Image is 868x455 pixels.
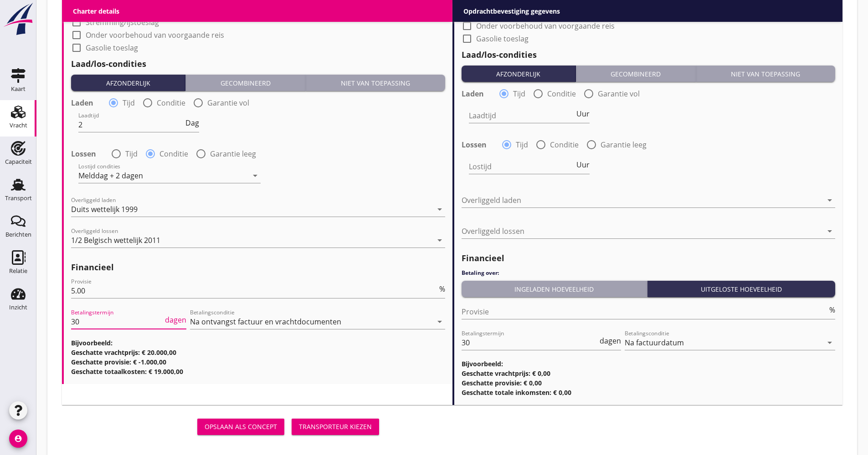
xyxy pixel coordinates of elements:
[601,140,647,149] label: Garantie leeg
[11,86,26,92] div: Kaart
[462,388,836,397] h3: Geschatte totale inkomsten: € 0,00
[306,75,445,91] button: Niet van toepassing
[185,119,199,126] span: Dag
[465,284,644,294] div: Ingeladen hoeveelheid
[462,369,836,378] h3: Geschatte vrachtprijs: € 0,00
[824,337,835,348] i: arrow_drop_down
[476,21,615,30] label: Onder voorbehoud van voorgaande reis
[516,140,528,149] label: Tijd
[625,339,684,347] div: Na factuurdatum
[462,359,836,369] h3: Bijvoorbeeld:
[827,306,835,313] div: %
[71,357,445,367] h3: Geschatte provisie: € -1.000,00
[434,235,445,246] i: arrow_drop_down
[71,149,96,158] strong: Lossen
[159,149,188,158] label: Conditie
[86,18,159,27] label: Stremming/ijstoeslag
[71,58,445,70] h2: Laad/los-condities
[9,304,27,310] div: Inzicht
[197,419,284,435] button: Opslaan als concept
[71,283,437,298] input: Provisie
[2,2,35,36] img: logo-small.a267ee39.svg
[580,69,692,79] div: Gecombineerd
[71,98,93,107] strong: Laden
[75,78,181,88] div: Afzonderlijk
[86,5,171,14] label: HWZ (hoogwatertoeslag)
[5,195,32,201] div: Transport
[157,98,185,107] label: Conditie
[576,66,696,82] button: Gecombineerd
[647,281,835,297] button: Uitgeloste hoeveelheid
[547,89,576,98] label: Conditie
[700,69,832,79] div: Niet van toepassing
[299,422,372,431] div: Transporteur kiezen
[189,78,302,88] div: Gecombineerd
[71,314,163,329] input: Betalingstermijn
[576,110,590,117] span: Uur
[437,285,445,293] div: %
[71,348,445,357] h3: Geschatte vrachtprijs: € 20.000,00
[469,159,575,174] input: Lostijd
[824,226,835,237] i: arrow_drop_down
[476,9,550,18] label: Stremming/ijstoeslag
[309,78,441,88] div: Niet van toepassing
[78,172,143,180] div: Melddag + 2 dagen
[651,284,832,294] div: Uitgeloste hoeveelheid
[434,316,445,327] i: arrow_drop_down
[86,43,138,52] label: Gasolie toeslag
[462,304,828,319] input: Provisie
[513,89,525,98] label: Tijd
[462,66,576,82] button: Afzonderlijk
[462,252,836,264] h2: Financieel
[824,195,835,206] i: arrow_drop_down
[250,170,261,181] i: arrow_drop_down
[86,30,224,40] label: Onder voorbehoud van voorgaande reis
[207,98,249,107] label: Garantie vol
[462,281,648,297] button: Ingeladen hoeveelheid
[465,69,572,79] div: Afzonderlijk
[210,149,256,158] label: Garantie leeg
[123,98,135,107] label: Tijd
[125,149,138,158] label: Tijd
[9,430,27,448] i: account_circle
[10,122,27,128] div: Vracht
[462,89,484,98] strong: Laden
[696,66,835,82] button: Niet van toepassing
[78,117,184,132] input: Laadtijd
[185,75,306,91] button: Gecombineerd
[205,422,277,431] div: Opslaan als concept
[71,367,445,376] h3: Geschatte totaalkosten: € 19.000,00
[190,318,341,326] div: Na ontvangst factuur en vrachtdocumenten
[476,34,529,43] label: Gasolie toeslag
[550,140,579,149] label: Conditie
[462,49,836,61] h2: Laad/los-condities
[469,108,575,123] input: Laadtijd
[163,316,186,324] div: dagen
[462,378,836,388] h3: Geschatte provisie: € 0,00
[71,205,138,213] div: Duits wettelijk 1999
[462,269,836,277] h4: Betaling over:
[71,75,185,91] button: Afzonderlijk
[71,338,445,348] h3: Bijvoorbeeld:
[292,419,379,435] button: Transporteur kiezen
[462,140,487,149] strong: Lossen
[576,161,590,168] span: Uur
[5,159,32,165] div: Capaciteit
[434,204,445,215] i: arrow_drop_down
[598,337,621,344] div: dagen
[5,232,31,238] div: Berichten
[71,236,160,244] div: 1/2 Belgisch wettelijk 2011
[9,268,27,274] div: Relatie
[71,261,445,273] h2: Financieel
[462,335,598,350] input: Betalingstermijn
[598,89,640,98] label: Garantie vol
